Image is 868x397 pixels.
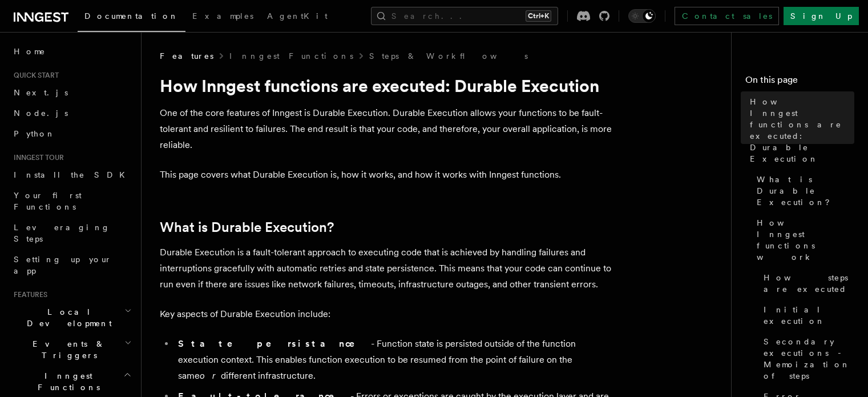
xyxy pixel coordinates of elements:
[9,370,123,393] span: Inngest Functions
[9,302,134,334] button: Local Development
[260,3,334,31] a: AgentKit
[9,153,64,162] span: Inngest tour
[14,191,82,211] span: Your first Functions
[675,7,779,25] a: Contact sales
[745,91,854,169] a: How Inngest functions are executed: Durable Execution
[78,3,185,32] a: Documentation
[752,212,854,267] a: How Inngest functions work
[84,11,179,21] span: Documentation
[759,267,854,299] a: How steps are executed
[160,50,213,62] span: Features
[14,223,110,243] span: Leveraging Steps
[745,73,854,91] h4: On this page
[14,170,132,179] span: Install the SDK
[9,71,59,80] span: Quick start
[750,96,854,165] span: How Inngest functions are executed: Durable Execution
[764,304,854,327] span: Initial execution
[14,129,55,138] span: Python
[160,219,334,235] a: What is Durable Execution?
[759,299,854,331] a: Initial execution
[628,9,656,23] button: Toggle dark mode
[9,41,134,62] a: Home
[160,105,616,153] p: One of the core features of Inngest is Durable Execution. Durable Execution allows your functions...
[9,103,134,123] a: Node.js
[14,109,68,118] span: Node.js
[185,3,260,31] a: Examples
[764,336,854,382] span: Secondary executions - Memoization of steps
[9,338,124,361] span: Events & Triggers
[757,217,854,263] span: How Inngest functions work
[371,7,558,25] button: Search...Ctrl+K
[9,290,47,299] span: Features
[759,331,854,386] a: Secondary executions - Memoization of steps
[752,169,854,212] a: What is Durable Execution?
[160,75,616,96] h1: How Inngest functions are executed: Durable Execution
[9,185,134,217] a: Your first Functions
[14,46,46,57] span: Home
[9,217,134,249] a: Leveraging Steps
[14,88,68,97] span: Next.js
[9,82,134,103] a: Next.js
[9,249,134,281] a: Setting up your app
[9,123,134,144] a: Python
[9,165,134,185] a: Install the SDK
[178,338,371,349] strong: State persistance
[764,272,854,295] span: How steps are executed
[757,174,854,208] span: What is Durable Execution?
[160,167,616,183] p: This page covers what Durable Execution is, how it works, and how it works with Inngest functions.
[526,10,551,22] kbd: Ctrl+K
[160,244,616,292] p: Durable Execution is a fault-tolerant approach to executing code that is achieved by handling fai...
[369,50,528,62] a: Steps & Workflows
[9,334,134,366] button: Events & Triggers
[267,11,328,21] span: AgentKit
[784,7,859,25] a: Sign Up
[160,306,616,322] p: Key aspects of Durable Execution include:
[175,336,616,384] li: - Function state is persisted outside of the function execution context. This enables function ex...
[9,306,124,329] span: Local Development
[14,255,112,275] span: Setting up your app
[192,11,253,21] span: Examples
[229,50,353,62] a: Inngest Functions
[200,370,221,381] em: or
